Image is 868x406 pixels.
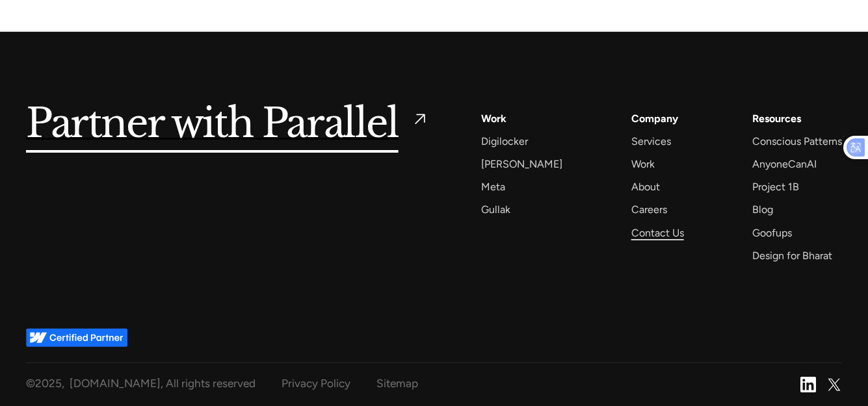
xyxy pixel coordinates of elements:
a: Design for Bharat [752,247,832,264]
a: Company [631,110,678,127]
a: [PERSON_NAME] [481,155,562,173]
a: Project 1B [752,178,799,196]
a: Goofups [752,224,792,242]
a: Sitemap [376,374,418,394]
a: Work [481,110,506,127]
a: Work [631,155,655,173]
a: Conscious Patterns [752,133,842,150]
a: AnyoneCanAI [752,155,817,173]
a: Privacy Policy [282,374,350,394]
a: Services [631,133,671,150]
div: Resources [752,110,801,127]
a: About [631,178,660,196]
a: Meta [481,178,505,196]
a: Gullak [481,201,510,218]
a: Partner with Parallel [26,110,429,140]
span: 2025 [35,377,62,390]
h5: Partner with Parallel [26,110,399,140]
a: Contact Us [631,224,684,242]
a: Digilocker [481,133,528,150]
a: Blog [752,201,773,218]
div: © , [DOMAIN_NAME], All rights reserved [26,374,256,394]
a: Careers [631,201,667,218]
